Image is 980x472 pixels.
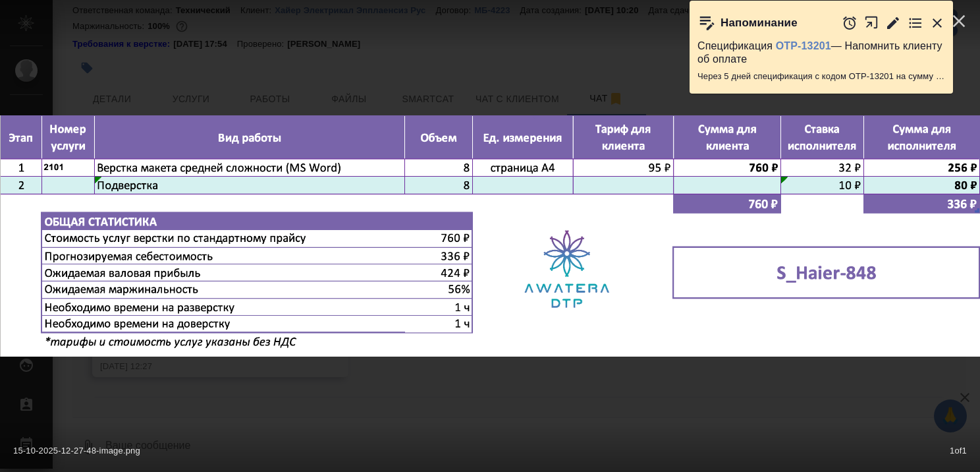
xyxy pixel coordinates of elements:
button: Открыть в новой вкладке [864,9,879,37]
span: 15-10-2025-12-27-48-image.png [13,446,140,456]
button: Перейти в todo [908,15,923,31]
button: Редактировать [885,15,901,31]
span: 1 of 1 [950,443,967,459]
button: Закрыть [929,15,945,31]
p: Напоминание [721,16,798,30]
a: OTP-13201 [776,40,831,51]
p: Спецификация — Напомнить клиенту об оплате [697,40,945,66]
p: Через 5 дней спецификация с кодом OTP-13201 на сумму 61138.17 RUB будет просрочена [697,70,945,83]
button: Отложить [842,15,857,31]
